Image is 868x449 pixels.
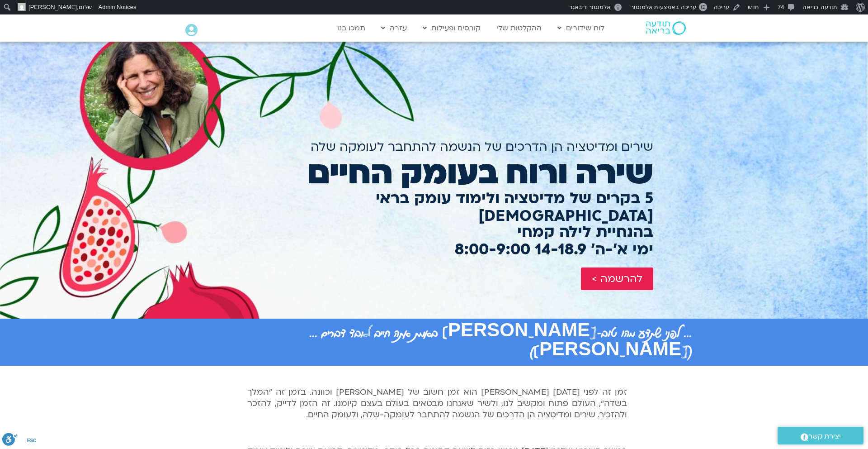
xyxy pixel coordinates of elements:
span: עריכה באמצעות אלמנטור [631,4,696,10]
span: [PERSON_NAME] [28,4,77,10]
h2: 5 בקרים של מדיטציה ולימוד עומק בראי [DEMOGRAPHIC_DATA] [215,190,653,225]
span: יצירת קשר [808,430,841,443]
h2: שירה ורוח בעומק החיים [215,154,653,191]
a: להרשמה > [581,267,653,290]
h2: ... לפני שתדע מהו טוב-[PERSON_NAME] באמת אתה חייב לאבד דברים ... ([PERSON_NAME]) [176,323,692,361]
span: זמן זה לפני [DATE] [PERSON_NAME] הוא זמן חשוב של [PERSON_NAME] וכוונה. בזמן זה "המלך בשדה", העולם... [247,387,627,420]
a: קורסים ופעילות [418,19,485,37]
a: עזרה [377,19,411,37]
a: ההקלטות שלי [492,19,546,37]
h2: שירים ומדיטציה הן הדרכים של הנשמה להתחבר לעומקה שלה [215,140,653,154]
a: תמכו בנו [333,19,370,37]
img: תודעה בריאה [646,21,686,35]
a: יצירת קשר [778,427,863,444]
a: לוח שידורים [553,19,609,37]
span: להרשמה > [592,273,642,285]
h2: בהנחיית לילה קמחי ימי א׳-ה׳ 14-18.9 8:00-9:00 [215,223,653,258]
